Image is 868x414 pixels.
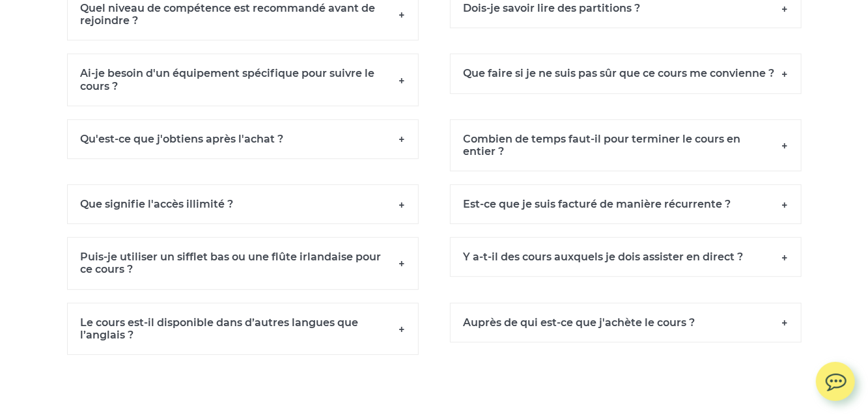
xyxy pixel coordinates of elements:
font: Y a-t-il des cours auxquels je dois assister en direct ? [464,251,744,263]
font: Quel niveau de compétence est recommandé avant de rejoindre ? [81,2,376,27]
font: Ai-je besoin d'un équipement spécifique pour suivre le cours ? [81,67,375,92]
font: Dois-je savoir lire des partitions ? [464,2,641,14]
font: Est-ce que je suis facturé de manière récurrente ? [464,198,731,210]
font: Qu'est-ce que j'obtiens après l'achat ? [81,133,284,145]
font: Que signifie l'accès illimité ? [81,198,234,210]
font: Puis-je utiliser un sifflet bas ou une flûte irlandaise pour ce cours ? [81,251,382,275]
img: chat.svg [816,362,855,395]
font: Le cours est-il disponible dans d’autres langues que l’anglais ? [81,316,359,341]
font: Combien de temps faut-il pour terminer le cours en entier ? [464,133,741,158]
font: Auprès de qui est-ce que j'achète le cours ? [464,316,695,329]
font: Que faire si je ne suis pas sûr que ce cours me convienne ? [464,67,775,79]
